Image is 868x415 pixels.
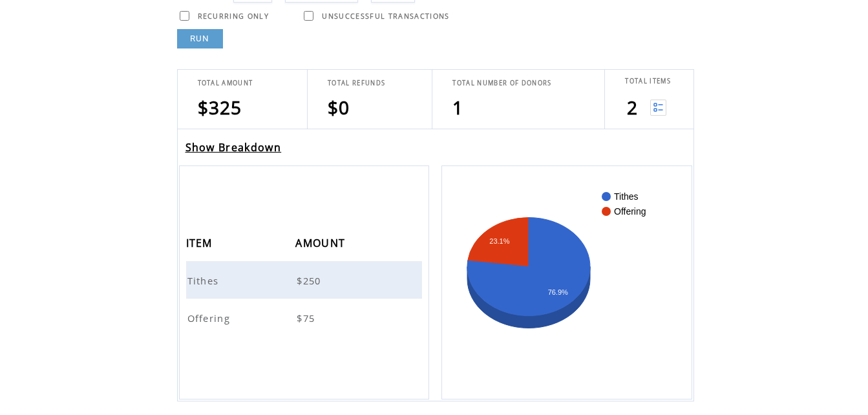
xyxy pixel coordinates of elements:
[198,95,242,120] span: $325
[187,273,222,285] a: Tithes
[625,77,671,85] span: TOTAL ITEMS
[614,191,639,202] text: Tithes
[322,12,449,21] span: UNSUCCESSFUL TRANSACTIONS
[295,239,348,246] a: AMOUNT
[461,186,672,379] svg: A chart.
[185,140,282,154] a: Show Breakdown
[297,274,324,287] span: $250
[186,239,216,246] a: ITEM
[452,79,551,87] span: TOTAL NUMBER OF DONORS
[295,233,348,257] span: AMOUNT
[614,206,646,217] text: Offering
[186,233,216,257] span: ITEM
[548,288,568,296] text: 76.9%
[187,311,234,323] a: Offering
[650,100,666,116] img: View list
[627,95,638,120] span: 2
[187,274,222,287] span: Tithes
[187,312,234,325] span: Offering
[452,95,463,120] span: 1
[297,312,318,325] span: $75
[328,79,385,87] span: TOTAL REFUNDS
[198,12,270,21] span: RECURRING ONLY
[328,95,350,120] span: $0
[490,237,510,245] text: 23.1%
[198,79,253,87] span: TOTAL AMOUNT
[177,29,223,48] a: RUN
